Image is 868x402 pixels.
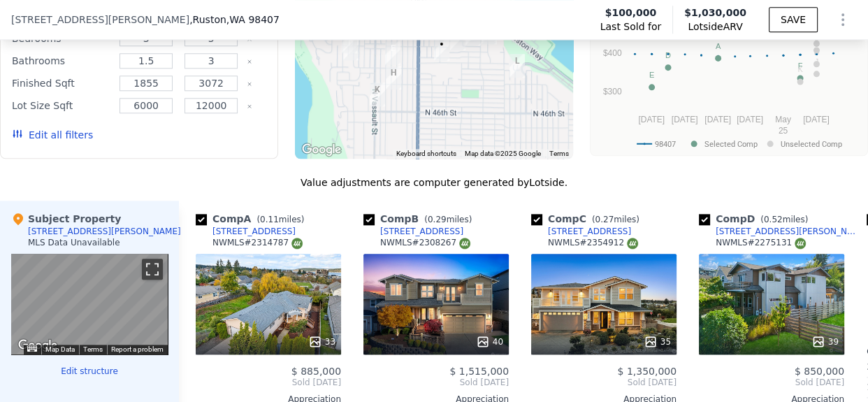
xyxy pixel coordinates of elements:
div: Subject Property [11,212,121,226]
div: 40 [476,335,503,349]
span: 0.29 [428,215,447,224]
div: [STREET_ADDRESS] [380,226,463,237]
text: A [716,41,721,50]
div: Comp A [196,212,310,226]
text: L [814,34,818,42]
a: Terms [83,345,103,353]
span: ( miles) [755,215,813,224]
div: 4908 N Defiance Street [379,36,406,71]
a: Open this area in Google Maps (opens a new window) [298,141,345,159]
span: ( miles) [586,215,645,224]
div: 4936 N Frace Ave [336,24,363,59]
button: Keyboard shortcuts [27,345,37,352]
a: [STREET_ADDRESS] [363,226,463,237]
div: [STREET_ADDRESS] [548,226,631,237]
button: Clear [247,103,252,109]
div: Comp B [363,212,477,226]
div: Map [11,254,168,354]
button: Clear [247,81,252,87]
span: Sold [DATE] [531,377,677,388]
button: Map Data [45,345,75,354]
text: Selected Comp [704,139,758,148]
img: NWMLS Logo [795,238,806,249]
text: D [665,51,671,59]
text: May [775,115,791,124]
text: J [815,57,819,66]
span: Last Sold for [600,20,662,34]
div: [STREET_ADDRESS] [212,226,296,237]
a: Report a problem [111,345,164,353]
div: Comp C [531,212,645,226]
div: MLS Data Unavailable [28,237,120,248]
div: NWMLS # 2308267 [380,237,470,249]
div: 39 [811,335,839,349]
img: Google [15,336,61,354]
button: Clear [247,59,252,64]
span: Sold [DATE] [363,377,509,388]
button: Edit structure [11,366,168,377]
img: NWMLS Logo [291,238,303,249]
span: Lotside ARV [684,20,746,34]
div: Bathrooms [12,51,111,71]
text: $300 [603,87,622,96]
img: NWMLS Logo [459,238,470,249]
div: [STREET_ADDRESS][PERSON_NAME] [716,226,861,237]
span: 0.11 [260,215,279,224]
div: Finished Sqft [12,73,111,93]
span: Sold [DATE] [196,377,341,388]
text: 98407 [655,139,676,148]
div: Street View [11,254,168,354]
span: $1,030,000 [684,7,746,18]
div: Comp D [699,212,813,226]
text: [DATE] [672,115,698,124]
div: NWMLS # 2275131 [716,237,806,249]
div: NWMLS # 2354912 [548,237,638,249]
text: [DATE] [638,115,665,124]
div: 4901 N Winnifred St [428,31,455,66]
a: Open this area in Google Maps (opens a new window) [15,336,61,354]
button: Toggle fullscreen view [142,259,163,280]
span: [STREET_ADDRESS][PERSON_NAME] [11,13,189,27]
a: Terms [549,150,569,157]
img: Google [298,141,345,159]
img: NWMLS Logo [627,238,638,249]
text: F [798,62,803,70]
text: [DATE] [803,115,830,124]
span: , Ruston [189,13,280,27]
text: $400 [603,48,622,58]
div: 4613 N Vassault St [364,77,391,112]
span: $ 850,000 [795,366,844,377]
span: ( miles) [251,215,310,224]
a: [STREET_ADDRESS] [531,226,631,237]
text: 25 [779,126,788,136]
div: 4658 N Defiance St [380,60,407,95]
span: $ 1,350,000 [617,366,677,377]
div: 4815 N Huson St [504,48,530,83]
text: H [813,48,819,56]
a: [STREET_ADDRESS] [196,226,296,237]
text: [DATE] [737,115,763,124]
div: [STREET_ADDRESS][PERSON_NAME] [28,226,181,237]
div: NWMLS # 2314787 [212,237,303,249]
span: , WA 98407 [226,14,280,25]
span: $100,000 [605,6,657,20]
text: E [649,71,654,79]
text: K [797,65,803,73]
text: [DATE] [704,115,731,124]
span: $ 1,515,000 [449,366,509,377]
span: Map data ©2025 Google [465,150,541,157]
button: Keyboard shortcuts [396,149,456,159]
div: 33 [308,335,335,349]
a: [STREET_ADDRESS][PERSON_NAME] [699,226,861,237]
span: $ 885,000 [291,366,341,377]
span: 0.27 [595,215,614,224]
span: Sold [DATE] [699,377,844,388]
text: Unselected Comp [781,139,842,148]
span: 0.52 [764,215,783,224]
button: SAVE [769,7,818,32]
div: Lot Size Sqft [12,96,111,115]
div: 35 [644,335,671,349]
button: Edit all filters [12,128,93,142]
span: ( miles) [419,215,477,224]
button: Show Options [829,6,857,34]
